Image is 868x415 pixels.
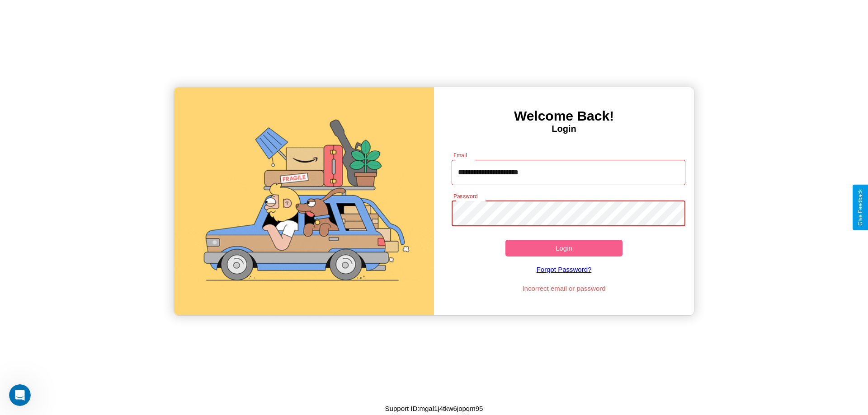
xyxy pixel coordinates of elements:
img: gif [174,87,434,315]
h3: Welcome Back! [434,108,694,124]
h4: Login [434,124,694,134]
button: Login [505,240,623,256]
label: Password [453,192,477,200]
p: Support ID: mgal1j4tkw6jopqm95 [385,402,483,415]
div: Give Feedback [857,189,863,226]
iframe: Intercom live chat [9,384,31,406]
a: Forgot Password? [447,256,681,282]
label: Email [453,151,467,159]
p: Incorrect email or password [447,282,681,294]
